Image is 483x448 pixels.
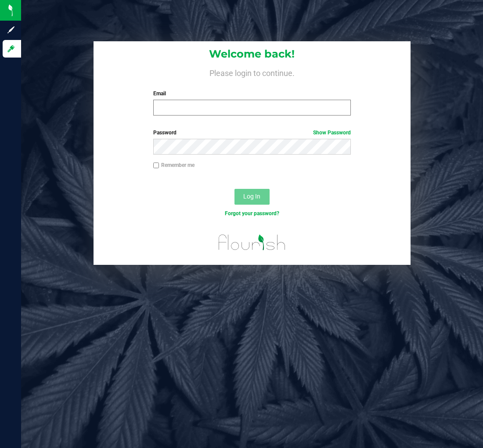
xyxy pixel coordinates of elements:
input: Remember me [153,163,159,169]
img: flourish_logo.svg [213,227,292,258]
label: Remember me [153,161,195,169]
label: Email [153,90,351,98]
span: Log In [243,193,260,200]
a: Show Password [313,130,351,136]
h1: Welcome back! [94,48,410,60]
inline-svg: Log in [7,44,15,53]
h4: Please login to continue. [94,67,410,77]
span: Password [153,130,177,136]
inline-svg: Sign up [7,25,15,34]
a: Forgot your password? [225,210,279,217]
button: Log In [234,189,270,205]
